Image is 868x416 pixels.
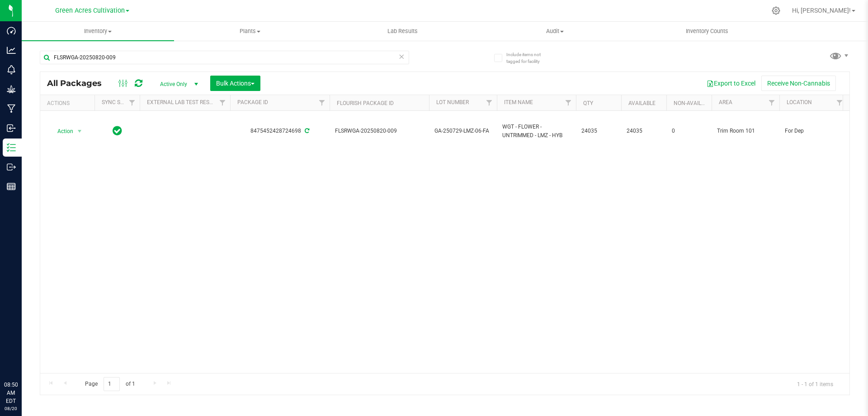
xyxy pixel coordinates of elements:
a: Non-Available [674,100,714,106]
span: Lab Results [375,27,430,35]
button: Export to Excel [701,76,761,91]
a: Filter [832,95,847,110]
inline-svg: Inventory [7,143,16,152]
p: 08/20 [4,405,18,412]
a: Audit [479,22,631,41]
inline-svg: Outbound [7,163,16,172]
inline-svg: Monitoring [7,65,16,74]
span: Sync from Compliance System [303,128,309,134]
span: GA-250729-LMZ-06-FA [434,127,491,135]
span: WGT - FLOWER - UNTRIMMED - LMZ - HYB [502,123,571,140]
span: For Dep [785,127,842,135]
a: Flourish Package ID [337,100,394,106]
input: Search Package ID, Item Name, SKU, Lot or Part Number... [40,51,409,64]
iframe: Resource center [9,344,36,371]
a: Filter [125,95,140,110]
span: 24035 [581,127,616,135]
a: Filter [215,95,230,110]
inline-svg: Dashboard [7,26,16,35]
span: Hi, [PERSON_NAME]! [792,7,851,14]
a: Filter [764,95,779,110]
span: Bulk Actions [216,80,255,87]
span: Green Acres Cultivation [55,7,125,14]
a: Inventory [22,22,174,41]
inline-svg: Inbound [7,124,16,133]
a: Location [787,99,812,105]
a: Area [719,99,732,105]
a: Lot Number [436,99,469,105]
span: 1 - 1 of 1 items [790,377,840,391]
iframe: Resource center unread badge [27,342,38,353]
inline-svg: Reports [7,182,16,191]
button: Bulk Actions [210,76,260,91]
span: FLSRWGA-20250820-009 [335,127,424,135]
a: Plants [174,22,326,41]
a: Inventory Counts [631,22,783,41]
a: Filter [315,95,330,110]
a: Sync Status [102,99,137,105]
span: 24035 [627,127,661,135]
div: Manage settings [770,6,782,15]
span: 0 [672,127,706,135]
span: In Sync [113,124,122,137]
input: 1 [104,377,120,391]
a: Filter [482,95,497,110]
p: 08:50 AM EDT [4,381,18,405]
span: Inventory [22,27,174,35]
div: 8475452428724698 [229,127,331,135]
span: Action [49,125,74,138]
a: Package ID [237,99,268,105]
a: Qty [583,100,593,106]
span: Audit [479,27,631,35]
div: Actions [47,100,91,106]
a: Available [628,100,656,106]
span: Clear [398,51,405,62]
inline-svg: Manufacturing [7,104,16,113]
span: Page of 1 [77,377,142,391]
span: Trim Room 101 [717,127,774,135]
a: Lab Results [326,22,479,41]
a: External Lab Test Result [147,99,218,105]
inline-svg: Analytics [7,46,16,55]
inline-svg: Grow [7,85,16,94]
a: Filter [561,95,576,110]
span: All Packages [47,78,111,88]
button: Receive Non-Cannabis [761,76,836,91]
span: Plants [175,27,326,35]
span: Inventory Counts [674,27,741,35]
a: Item Name [504,99,533,105]
span: Include items not tagged for facility [506,51,552,65]
span: select [74,125,85,138]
